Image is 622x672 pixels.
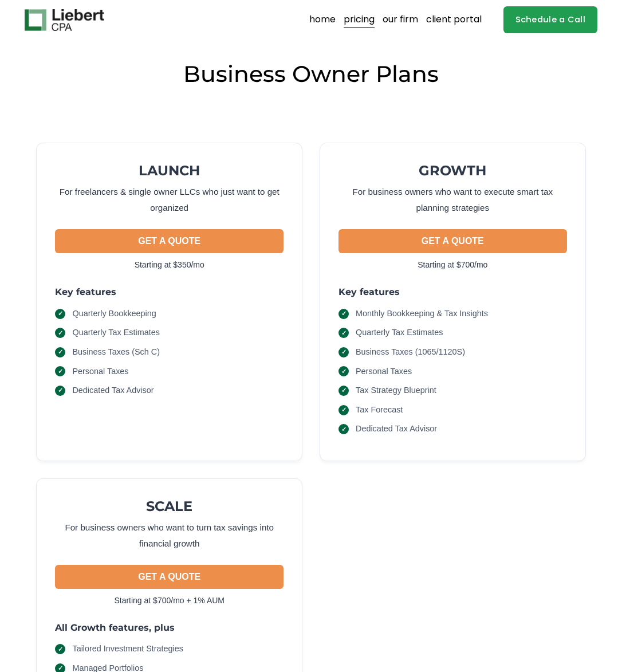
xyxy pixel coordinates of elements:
span: Tax Strategy Blueprint [356,384,436,397]
p: For freelancers & single owner LLCs who just want to get organized [55,184,284,215]
h3: Key features [55,286,284,298]
h2: SCALE [55,497,284,515]
span: Tailored Investment Strategies [72,643,183,655]
p: Starting at $700/mo + 1% AUM [55,594,284,608]
h3: Key features [338,286,567,298]
h2: GROWTH [338,162,567,179]
h2: LAUNCH [55,162,284,179]
h3: All Growth features, plus [55,622,284,634]
button: GET A QUOTE [55,229,284,253]
span: Quarterly Tax Estimates [356,327,443,339]
span: Quarterly Bookkeeping [72,308,156,320]
a: client portal [426,11,482,29]
p: For business owners who want to turn tax savings into financial growth [55,520,284,551]
a: our firm [383,11,418,29]
span: Business Taxes (1065/1120S) [356,346,465,359]
p: For business owners who want to execute smart tax planning strategies [338,184,567,215]
img: Liebert CPA [25,9,104,31]
h2: Business Owner Plans [25,60,597,89]
a: pricing [344,11,375,29]
span: Monthly Bookkeeping & Tax Insights [356,308,488,320]
span: Quarterly Tax Estimates [72,327,160,339]
span: Tax Forecast [356,404,403,416]
span: Personal Taxes [72,366,128,378]
button: GET A QUOTE [338,229,567,253]
p: Starting at $350/mo [55,258,284,272]
span: Dedicated Tax Advisor [356,423,437,435]
p: Starting at $700/mo [338,258,567,272]
button: GET A QUOTE [55,565,284,589]
a: home [309,11,336,29]
a: Schedule a Call [503,6,597,33]
span: Personal Taxes [356,366,412,378]
span: Dedicated Tax Advisor [72,384,153,397]
span: Business Taxes (Sch C) [72,346,160,359]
